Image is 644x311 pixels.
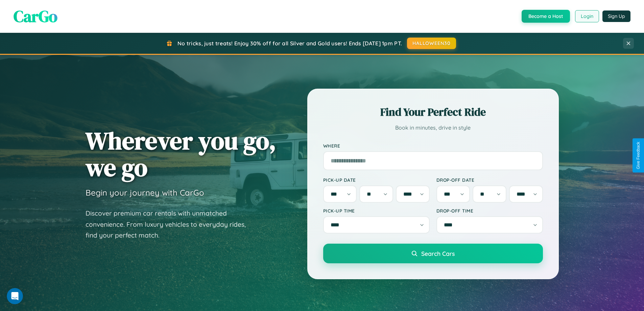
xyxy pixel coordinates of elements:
[323,177,430,183] label: Pick-up Date
[177,40,402,47] span: No tricks, just treats! Enjoy 30% off for all Silver and Gold users! Ends [DATE] 1pm PT.
[14,5,57,27] span: CarGo
[7,288,23,304] iframe: Intercom live chat
[86,187,204,198] h3: Begin your journey with CarGo
[86,127,276,181] h1: Wherever you go, we go
[436,208,543,214] label: Drop-off Time
[522,10,570,23] button: Become a Host
[86,208,255,241] p: Discover premium car rentals with unmatched convenience. From luxury vehicles to everyday rides, ...
[323,143,543,149] label: Where
[323,244,543,263] button: Search Cars
[323,123,543,133] p: Book in minutes, drive in style
[602,10,630,22] button: Sign Up
[323,208,430,214] label: Pick-up Time
[421,250,455,257] span: Search Cars
[407,38,456,49] button: HALLOWEEN30
[636,142,641,169] div: Give Feedback
[436,177,543,183] label: Drop-off Date
[323,105,543,119] h2: Find Your Perfect Ride
[575,10,599,22] button: Login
